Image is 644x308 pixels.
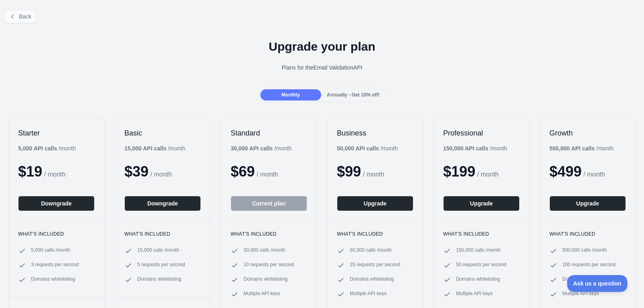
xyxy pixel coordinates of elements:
[231,163,255,180] span: $ 69
[231,144,291,152] div: / month
[567,275,628,292] iframe: Toggle Customer Support
[231,145,273,152] b: 30,000 API calls
[477,171,499,178] span: / month
[443,144,507,152] div: / month
[337,144,398,152] div: / month
[443,145,488,152] b: 150,000 API calls
[337,145,379,152] b: 50,000 API calls
[337,163,361,180] span: $ 99
[443,163,475,180] span: $ 199
[363,171,384,178] span: / month
[257,171,278,178] span: / month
